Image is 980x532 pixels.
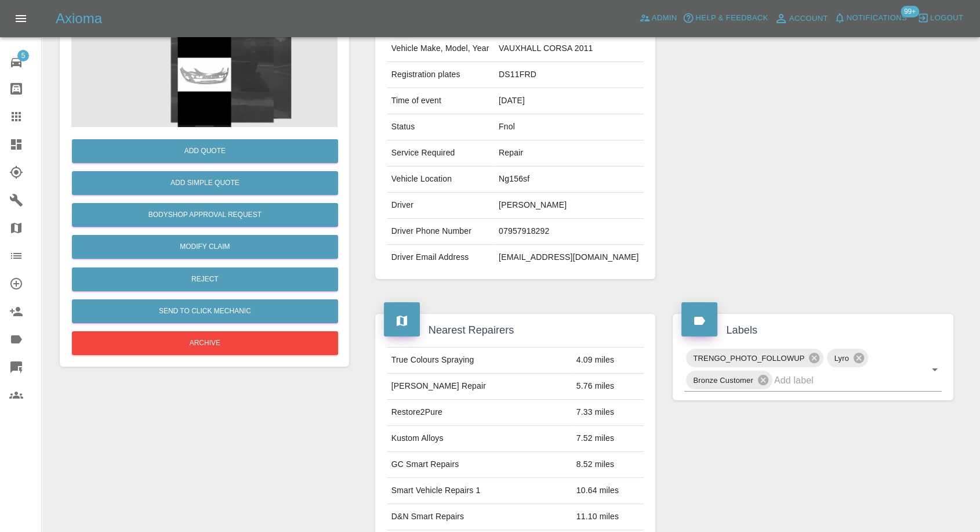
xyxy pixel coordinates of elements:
[387,88,494,114] td: Time of event
[572,374,644,400] td: 5.76 miles
[494,88,644,114] td: [DATE]
[72,139,338,163] button: Add Quote
[72,171,338,195] button: Add Simple Quote
[695,12,768,25] span: Help & Feedback
[831,9,910,27] button: Notifications
[572,452,644,478] td: 8.52 miles
[930,12,963,25] span: Logout
[494,245,644,270] td: [EMAIL_ADDRESS][DOMAIN_NAME]
[686,371,772,389] div: Bronze Customer
[387,426,572,452] td: Kustom Alloys
[494,36,644,62] td: VAUXHALL CORSA 2011
[387,348,572,374] td: True Colours Spraying
[7,5,35,32] button: Open drawer
[494,140,644,167] td: Repair
[387,504,572,530] td: D&N Smart Repairs
[789,12,828,26] span: Account
[56,9,102,28] h5: Axioma
[914,9,966,27] button: Logout
[681,323,945,338] h4: Labels
[572,504,644,530] td: 11.10 miles
[72,235,338,259] a: Modify Claim
[72,203,338,227] button: Bodyshop Approval Request
[387,478,572,504] td: Smart Vehicle Repairs 1
[387,62,494,88] td: Registration plates
[847,12,907,25] span: Notifications
[387,452,572,478] td: GC Smart Repairs
[680,9,771,27] button: Help & Feedback
[384,323,647,338] h4: Nearest Repairers
[494,193,644,219] td: [PERSON_NAME]
[494,114,644,140] td: Fnol
[72,299,338,323] button: Send to Click Mechanic
[827,349,868,367] div: Lyro
[387,140,494,167] td: Service Required
[387,36,494,62] td: Vehicle Make, Model, Year
[387,374,572,400] td: [PERSON_NAME] Repair
[827,352,855,365] span: Lyro
[771,9,831,28] a: Account
[572,400,644,426] td: 7.33 miles
[572,478,644,504] td: 10.64 miles
[387,193,494,219] td: Driver
[494,219,644,245] td: 07957918292
[387,114,494,140] td: Status
[17,50,29,61] span: 5
[72,331,338,355] button: Archive
[572,426,644,452] td: 7.52 miles
[387,167,494,193] td: Vehicle Location
[686,352,811,365] span: TRENGO_PHOTO_FOLLOWUP
[686,349,823,367] div: TRENGO_PHOTO_FOLLOWUP
[927,361,943,378] button: Open
[494,62,644,88] td: DS11FRD
[387,245,494,270] td: Driver Email Address
[572,348,644,374] td: 4.09 miles
[652,12,677,25] span: Admin
[494,167,644,193] td: Ng156sf
[774,371,909,389] input: Add label
[387,400,572,426] td: Restore2Pure
[686,374,760,387] span: Bronze Customer
[901,6,919,17] span: 99+
[636,9,680,27] a: Admin
[387,219,494,245] td: Driver Phone Number
[72,267,338,291] button: Reject
[71,11,337,127] img: eb6e67f9-222e-4d33-8de5-33c0b8d023cf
